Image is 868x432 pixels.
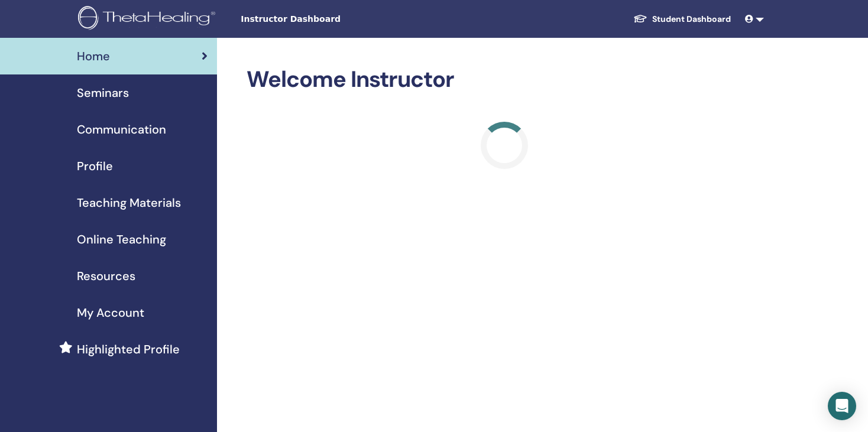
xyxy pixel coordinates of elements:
span: Teaching Materials [77,194,181,212]
span: Online Teaching [77,230,166,248]
h2: Welcome Instructor [247,66,762,93]
span: Highlighted Profile [77,340,180,358]
span: Resources [77,267,135,285]
span: Home [77,47,110,65]
span: Instructor Dashboard [241,13,418,25]
img: logo.png [78,6,219,33]
span: Profile [77,157,113,175]
span: Communication [77,121,166,138]
a: Student Dashboard [624,8,740,30]
span: Seminars [77,84,129,102]
span: My Account [77,304,144,321]
img: graduation-cap-white.svg [633,14,647,24]
div: Open Intercom Messenger [828,392,856,420]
